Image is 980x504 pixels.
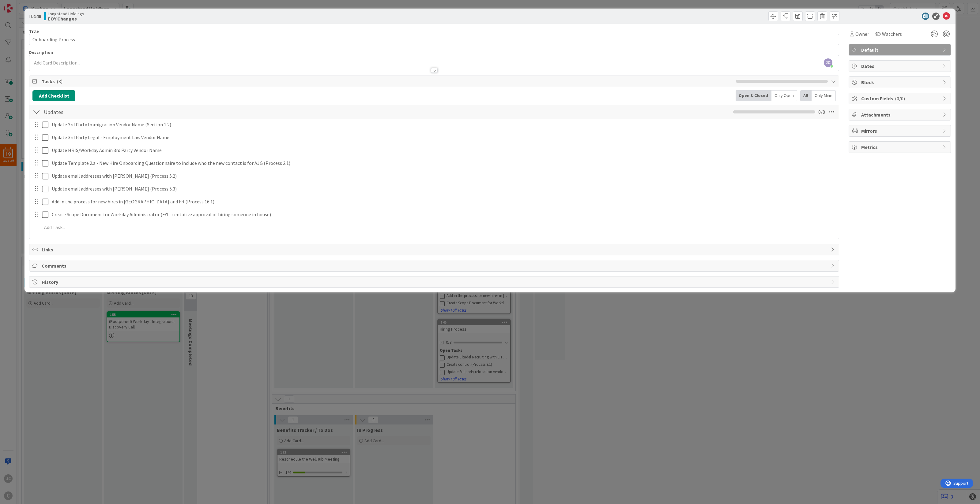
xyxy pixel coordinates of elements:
[42,246,828,253] span: Links
[52,198,835,205] p: Add in the process for new hires in [GEOGRAPHIC_DATA] and FR (Process 16.1)
[29,50,53,55] span: Description
[34,13,41,19] b: 146
[861,127,940,135] span: Mirrors
[861,79,940,86] span: Block
[861,46,940,54] span: Default
[57,78,62,84] span: ( 8 )
[42,106,179,117] input: Add Checklist...
[861,111,940,118] span: Attachments
[771,90,797,101] div: Only Open
[800,90,812,101] div: All
[861,143,940,151] span: Metrics
[42,78,733,85] span: Tasks
[861,62,940,70] span: Dates
[861,95,940,102] span: Custom Fields
[52,185,835,192] p: Update email addresses with [PERSON_NAME] (Process 5.3)
[882,30,902,38] span: Watchers
[824,58,832,67] span: JC
[812,90,836,101] div: Only Mine
[52,211,835,218] p: Create Scope Document for Workday Administrator (FYI - tentative approval of hiring someone in ho...
[52,147,835,154] p: Update HRIS/Workday Admin 3rd Party Vendor Name
[52,134,835,141] p: Update 3rd Party Legal - Employment Law Vendor Name
[855,30,869,38] span: Owner
[13,1,28,8] span: Support
[736,90,771,101] div: Open & Closed
[29,28,39,34] label: Title
[32,90,75,101] button: Add Checklist
[52,160,835,167] p: Update Template 2.a - New Hire Onboarding Questionnaire to include who the new contact is for AJG...
[42,278,828,286] span: History
[895,95,905,102] span: ( 0/0 )
[52,172,835,180] p: Update email addresses with [PERSON_NAME] (Process 5.2)
[29,34,839,45] input: type card name here...
[42,262,828,269] span: Comments
[818,108,825,116] span: 0 / 8
[48,16,84,21] b: EOY Changes
[48,11,84,16] span: Longstead Holdings
[29,13,41,20] span: ID
[52,121,835,128] p: Update 3rd Party Immigration Vendor Name (Section 1.2)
